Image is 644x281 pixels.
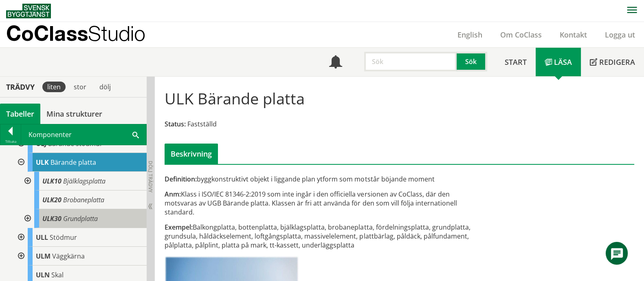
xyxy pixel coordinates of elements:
[581,48,644,76] a: Redigera
[596,30,644,40] a: Logga ut
[50,233,77,242] span: Stödmur
[187,119,217,128] span: Fastställd
[505,57,527,67] span: Start
[51,270,64,279] span: Skal
[554,57,572,67] span: Läsa
[63,195,104,204] span: Brobaneplatta
[36,252,51,261] span: ULM
[69,82,91,92] div: stor
[491,30,551,40] a: Om CoClass
[36,158,49,167] span: ULK
[42,82,66,92] div: liten
[165,175,474,184] div: byggkonstruktivt objekt i liggande plan ytform som motstår böjande moment
[42,214,62,223] span: ULK30
[21,124,146,145] div: Komponenter
[364,52,457,71] input: Sök
[329,56,342,69] span: Notifikationer
[36,233,48,242] span: ULL
[42,177,62,186] span: ULK10
[40,104,108,124] a: Mina strukturer
[448,30,491,40] a: English
[51,158,96,167] span: Bärande platta
[6,29,145,38] p: CoClass
[88,21,145,45] span: Studio
[63,214,98,223] span: Grundplatta
[165,223,474,250] div: Balkongplatta, bottenplatta, bjälklagsplatta, brobaneplatta, fördelningsplatta, grundplatta, grun...
[536,48,581,76] a: Läsa
[0,138,21,145] div: Tillbaka
[551,30,596,40] a: Kontakt
[6,22,163,47] a: CoClassStudio
[496,48,536,76] a: Start
[165,190,474,217] div: Klass i ISO/IEC 81346-2:2019 som inte ingår i den officiella versionen av CoClass, där den motsva...
[165,89,305,107] h1: ULK Bärande platta
[165,144,218,164] div: Beskrivning
[95,82,116,92] div: dölj
[165,119,186,128] span: Status:
[2,82,39,91] div: Trädvy
[6,4,51,18] img: Svensk Byggtjänst
[36,270,50,279] span: ULN
[52,252,85,261] span: Väggkärna
[457,52,487,71] button: Sök
[165,175,197,184] span: Definition:
[165,190,181,199] span: Anm:
[147,161,154,192] span: Dölj trädvy
[42,195,62,204] span: ULK20
[132,130,139,139] span: Sök i tabellen
[599,57,635,67] span: Redigera
[165,223,193,232] span: Exempel:
[63,177,106,186] span: Bjälklagsplatta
